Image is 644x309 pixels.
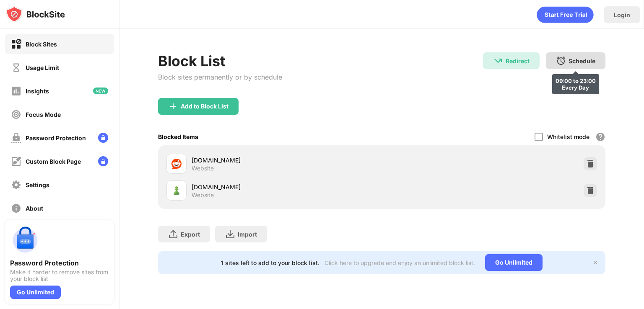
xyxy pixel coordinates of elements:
img: logo-blocksite.svg [6,6,65,23]
div: Login [614,11,630,18]
div: Export [181,231,200,238]
img: new-icon.svg [93,88,108,94]
img: focus-off.svg [11,109,21,120]
div: Make it harder to remove sites from your block list [10,269,109,282]
div: Go Unlimited [485,254,543,271]
div: [DOMAIN_NAME] [192,183,382,191]
img: password-protection-off.svg [11,133,21,143]
img: lock-menu.svg [98,156,108,166]
div: 09:00 to 23:00 [556,77,596,84]
div: Block sites permanently or by schedule [158,73,282,81]
div: Password Protection [10,259,109,267]
div: Click here to upgrade and enjoy an unlimited block list. [325,259,475,266]
div: Website [192,191,214,199]
div: 1 sites left to add to your block list. [221,259,319,266]
div: Go Unlimited [10,286,61,299]
div: Redirect [506,57,530,64]
img: push-password-protection.svg [10,225,40,255]
div: Blocked Items [158,133,198,140]
div: Focus Mode [26,111,61,118]
div: Every Day [556,84,596,91]
div: Whitelist mode [547,133,589,140]
img: lock-menu.svg [98,133,108,143]
div: Insights [26,88,49,95]
div: Import [238,231,257,238]
img: customize-block-page-off.svg [11,156,21,167]
div: Settings [26,181,49,188]
div: Custom Block Page [26,158,81,165]
img: favicons [171,185,182,196]
img: insights-off.svg [11,86,21,96]
div: Usage Limit [26,64,59,71]
div: [DOMAIN_NAME] [192,156,382,165]
img: about-off.svg [11,203,21,214]
div: Block Sites [26,41,57,48]
div: Add to Block List [181,103,229,110]
div: Block List [158,52,282,70]
img: settings-off.svg [11,180,21,190]
div: Website [192,165,214,172]
img: favicons [171,159,182,169]
img: x-button.svg [592,259,599,266]
img: time-usage-off.svg [11,62,21,73]
div: animation [537,6,594,23]
div: Password Protection [26,134,86,142]
div: About [26,205,43,212]
div: Schedule [569,57,595,64]
img: block-on.svg [11,39,21,49]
